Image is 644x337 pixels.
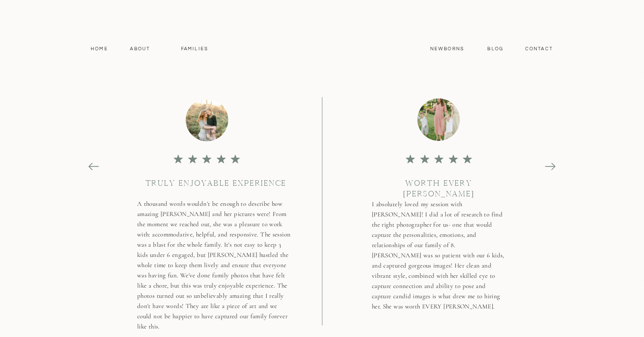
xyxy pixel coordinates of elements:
[128,45,152,53] a: About
[140,178,292,187] p: truly enjoyable Experience
[87,45,112,53] a: Home
[106,34,295,75] a: An early spring session in [GEOGRAPHIC_DATA]
[427,45,468,53] a: Newborns
[486,45,506,53] a: Blog
[175,45,214,53] a: Families
[106,18,234,28] a: View the gallery
[520,45,558,53] a: contact
[371,178,506,187] p: worth every [PERSON_NAME]
[372,199,506,249] p: I absolutely loved my session with [PERSON_NAME]! I did a lot of research to find the right photo...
